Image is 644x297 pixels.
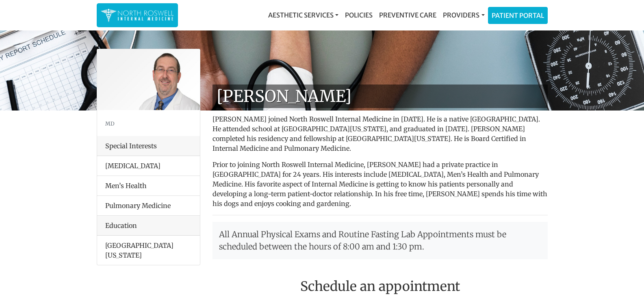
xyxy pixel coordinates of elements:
a: Preventive Care [376,7,440,23]
small: MD [105,120,115,127]
h2: Schedule an appointment [212,279,548,294]
p: All Annual Physical Exams and Routine Fasting Lab Appointments must be scheduled between the hour... [212,222,548,259]
li: [MEDICAL_DATA] [97,156,200,176]
a: Providers [440,7,488,23]
a: Policies [342,7,376,23]
li: Men’s Health [97,176,200,196]
a: Patient Portal [488,7,547,24]
li: Pulmonary Medicine [97,195,200,216]
img: North Roswell Internal Medicine [101,7,174,23]
p: Prior to joining North Roswell Internal Medicine, [PERSON_NAME] had a private practice in [GEOGRA... [212,160,548,208]
h1: [PERSON_NAME] [212,85,548,108]
div: Special Interests [97,136,200,156]
a: Aesthetic Services [265,7,342,23]
img: Dr. George Kanes [97,49,200,110]
li: [GEOGRAPHIC_DATA][US_STATE] [97,236,200,265]
p: [PERSON_NAME] joined North Roswell Internal Medicine in [DATE]. He is a native [GEOGRAPHIC_DATA].... [212,114,548,153]
div: Education [97,216,200,236]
